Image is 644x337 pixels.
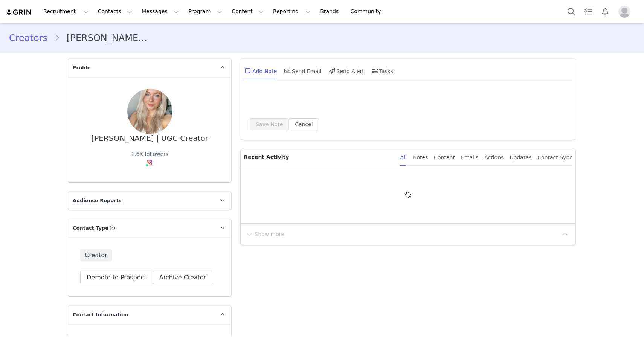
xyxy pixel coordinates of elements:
[184,3,227,20] button: Program
[434,149,455,166] div: Content
[580,3,597,20] a: Tasks
[283,62,322,80] div: Send Email
[484,149,504,166] div: Actions
[80,271,153,284] button: Demote to Prospect
[614,6,638,18] button: Profile
[39,3,93,20] button: Recruitment
[244,149,394,166] p: Recent Activity
[131,150,168,158] div: 1.6K followers
[250,118,289,130] button: Save Note
[93,3,137,20] button: Contacts
[289,118,319,130] button: Cancel
[127,89,172,134] img: 6cb97e32-19f9-4601-a52c-807ac6c79ec6.jpg
[461,149,478,166] div: Emails
[400,149,407,166] div: All
[413,149,428,166] div: Notes
[510,149,531,166] div: Updates
[597,3,613,20] button: Notifications
[618,6,630,18] img: placeholder-profile.jpg
[269,3,315,20] button: Reporting
[73,64,91,72] span: Profile
[73,197,122,204] span: Audience Reports
[153,271,213,284] button: Archive Creator
[370,62,394,80] div: Tasks
[245,228,285,240] button: Show more
[73,224,108,232] span: Contact Type
[537,149,572,166] div: Contact Sync
[328,62,364,80] div: Send Alert
[227,3,268,20] button: Content
[137,3,183,20] button: Messages
[563,3,580,20] button: Search
[147,160,153,166] img: instagram.svg
[243,62,277,80] div: Add Note
[9,31,54,45] a: Creators
[346,3,389,20] a: Community
[73,311,128,319] span: Contact Information
[91,134,208,143] div: [PERSON_NAME] | UGC Creator
[316,3,345,20] a: Brands
[80,249,112,261] span: Creator
[6,9,32,16] img: grin logo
